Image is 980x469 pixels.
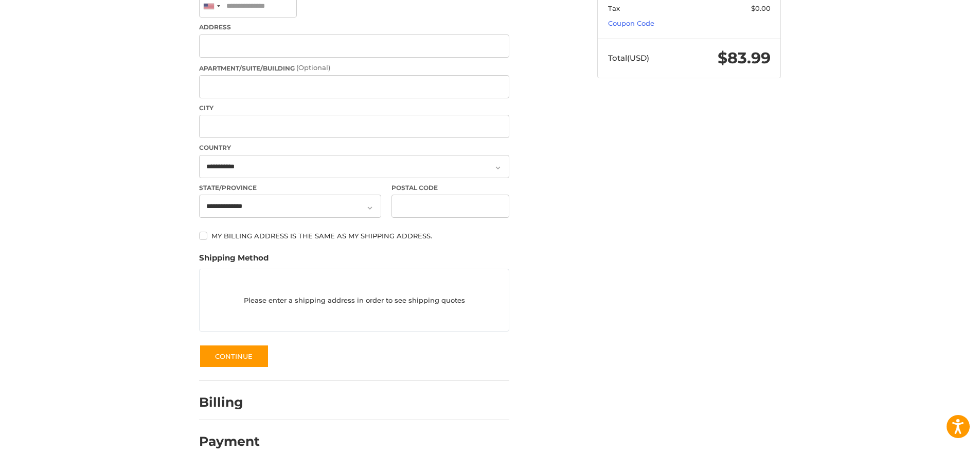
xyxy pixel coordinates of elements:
[718,48,771,67] span: $83.99
[199,252,269,269] legend: Shipping Method
[199,23,509,32] label: Address
[608,4,620,12] span: Tax
[199,433,260,449] h2: Payment
[895,441,980,469] iframe: Google Customer Reviews
[199,394,259,410] h2: Billing
[200,290,509,310] p: Please enter a shipping address in order to see shipping quotes
[199,183,381,193] label: State/Province
[608,19,654,27] a: Coupon Code
[199,103,509,113] label: City
[199,63,509,73] label: Apartment/Suite/Building
[199,344,269,368] button: Continue
[751,4,771,12] span: $0.00
[391,183,510,193] label: Postal Code
[199,143,509,152] label: Country
[296,63,330,72] small: (Optional)
[608,53,649,63] span: Total (USD)
[199,232,509,240] label: My billing address is the same as my shipping address.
